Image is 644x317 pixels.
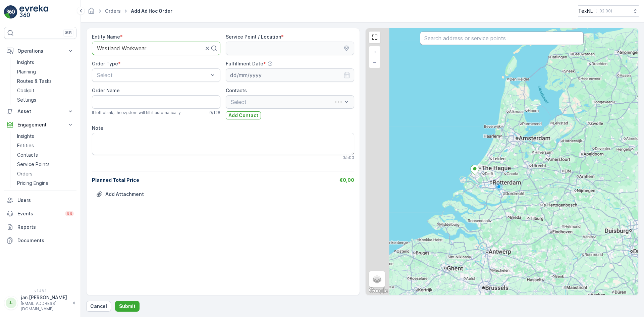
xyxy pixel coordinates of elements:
[92,177,139,183] p: Planned Total Price
[4,5,17,19] img: logo
[370,47,380,57] a: Zoom In
[342,155,354,160] p: 0 / 500
[370,272,384,286] a: Layers
[367,286,389,295] img: Google
[4,105,76,118] button: Asset
[339,177,354,183] span: €0,00
[4,194,76,207] a: Users
[17,97,36,103] p: Settings
[14,178,76,188] a: Pricing Engine
[14,160,76,169] a: Service Points
[17,121,63,128] p: Engagement
[92,34,120,40] label: Entity Name
[420,32,584,45] input: Search address or service points
[4,289,76,293] span: v 1.48.1
[367,286,389,295] a: Open this area in Google Maps (opens a new window)
[17,170,33,177] p: Orders
[578,5,639,17] button: TexNL(+02:00)
[17,48,63,54] p: Operations
[226,88,247,93] label: Contacts
[17,68,36,75] p: Planning
[14,67,76,76] a: Planning
[17,87,35,94] p: Cockpit
[14,169,76,178] a: Orders
[17,161,50,168] p: Service Points
[595,8,612,14] p: ( +02:00 )
[92,110,181,115] span: If left blank, the system will fill it automatically
[370,32,380,42] a: View Fullscreen
[17,59,34,66] p: Insights
[6,298,16,308] div: JJ
[228,112,258,119] p: Add Contact
[373,59,376,65] span: −
[370,57,380,67] a: Zoom Out
[226,111,261,119] button: Add Contact
[14,150,76,160] a: Contacts
[14,141,76,150] a: Entities
[92,61,118,66] label: Order Type
[17,78,52,85] p: Routes & Tasks
[4,118,76,131] button: Engagement
[17,197,74,204] p: Users
[105,191,144,198] p: Add Attachment
[17,152,38,158] p: Contacts
[226,61,263,66] label: Fulfillment Date
[65,30,72,36] p: ⌘B
[17,224,74,230] p: Reports
[105,8,121,14] a: Orders
[21,294,69,301] p: jan.[PERSON_NAME]
[4,44,76,58] button: Operations
[14,86,76,95] a: Cockpit
[21,301,69,312] p: [EMAIL_ADDRESS][DOMAIN_NAME]
[19,5,48,19] img: logo_light-DOdMpM7g.png
[86,301,111,312] button: Cancel
[14,131,76,141] a: Insights
[66,211,72,216] p: 44
[4,234,76,247] a: Documents
[129,8,174,14] span: Add Ad Hoc Order
[373,49,376,55] span: +
[226,68,354,82] input: dd/mm/yyyy
[119,303,136,310] p: Submit
[4,207,76,220] a: Events44
[92,125,103,131] label: Note
[4,220,76,234] a: Reports
[14,58,76,67] a: Insights
[17,133,34,140] p: Insights
[17,108,63,115] p: Asset
[115,301,140,312] button: Submit
[17,237,74,244] p: Documents
[226,34,281,40] label: Service Point / Location
[17,142,34,149] p: Entities
[92,189,148,200] button: Upload File
[17,180,49,187] p: Pricing Engine
[88,10,95,15] a: Homepage
[17,210,61,217] p: Events
[209,110,220,115] p: 0 / 128
[92,88,120,93] label: Order Name
[578,8,593,14] p: TexNL
[4,294,76,312] button: JJjan.[PERSON_NAME][EMAIL_ADDRESS][DOMAIN_NAME]
[14,76,76,86] a: Routes & Tasks
[90,303,107,310] p: Cancel
[97,71,209,79] p: Select
[14,95,76,105] a: Settings
[267,61,273,66] div: Help Tooltip Icon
